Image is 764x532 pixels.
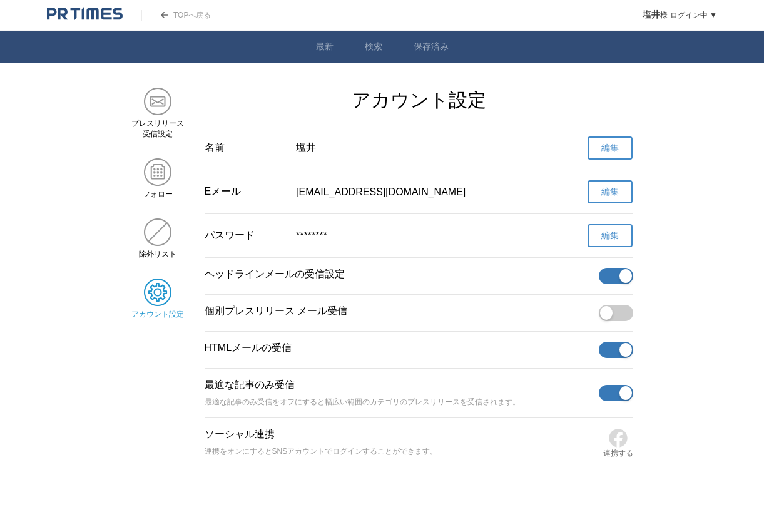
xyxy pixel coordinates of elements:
div: 塩井 [296,141,541,155]
span: アカウント設定 [131,309,184,320]
span: 編集 [601,143,619,154]
a: 除外リスト除外リスト [131,218,185,260]
div: Eメール [205,185,287,198]
img: アカウント設定 [144,279,171,306]
p: 最適な記事のみ受信 [205,379,594,392]
img: 除外リスト [144,218,171,246]
div: パスワード [205,229,287,242]
a: 保存済み [414,41,449,53]
p: 連携をオンにするとSNSアカウントでログインすることができます。 [205,446,598,457]
span: 除外リスト [139,249,176,260]
span: プレスリリース 受信設定 [131,118,184,140]
a: プレスリリース 受信設定プレスリリース 受信設定 [131,88,185,140]
a: フォローフォロー [131,158,185,200]
img: Facebook [608,428,628,448]
div: 名前 [205,141,287,155]
a: PR TIMESのトップページはこちら [141,10,211,21]
span: フォロー [143,189,173,200]
button: 連携する [603,428,633,459]
a: アカウント設定アカウント設定 [131,279,185,320]
img: プレスリリース 受信設定 [144,88,171,115]
h2: アカウント設定 [205,88,633,113]
a: PR TIMESのトップページはこちら [47,6,123,24]
p: ヘッドラインメールの受信設定 [205,268,594,281]
p: 最適な記事のみ受信をオフにすると幅広い範囲のカテゴリのプレスリリースを受信されます。 [205,397,594,407]
p: ソーシャル連携 [205,428,598,441]
span: 編集 [601,187,619,198]
span: 塩井 [643,9,660,21]
nav: サイドメニュー [131,88,185,469]
a: 最新 [316,41,334,53]
div: [EMAIL_ADDRESS][DOMAIN_NAME] [296,187,541,198]
p: 個別プレスリリース メール受信 [205,305,594,318]
img: フォロー [144,158,171,186]
button: 編集 [588,224,633,247]
a: 検索 [365,41,382,53]
span: 連携する [603,448,633,459]
button: 編集 [588,136,633,160]
span: 編集 [601,230,619,242]
p: HTMLメールの受信 [205,342,594,355]
button: 編集 [588,180,633,203]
